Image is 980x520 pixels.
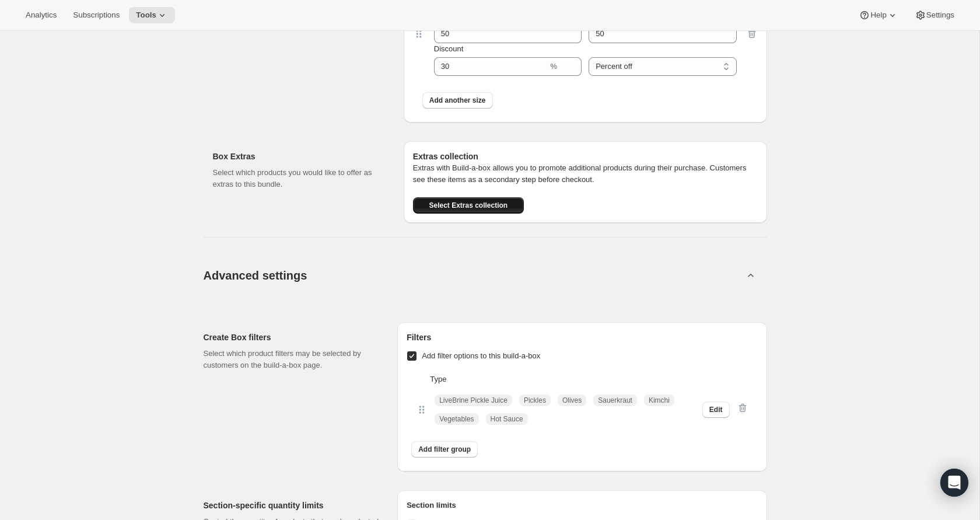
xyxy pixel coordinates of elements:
[422,351,540,360] span: Add filter options to this build-a-box
[562,396,582,405] span: Olives
[197,253,751,298] button: Advanced settings
[551,62,558,71] span: %
[422,92,493,109] button: Add another size
[589,25,736,43] input: Display label
[204,348,379,371] p: Select which product filters may be selected by customers on the build-a-box page.
[213,167,385,190] p: Select which products you would like to offer as extras to this bundle.
[702,402,730,418] button: Edit
[430,374,748,385] p: Type
[434,44,464,53] span: Discount
[649,396,670,405] span: Kimchi
[413,151,758,162] h6: Extras collection
[434,25,564,43] input: Box size
[524,396,546,405] span: Pickles
[73,11,120,20] span: Subscriptions
[439,414,474,424] span: Vegetables
[213,151,385,162] h2: Box Extras
[429,201,508,210] span: Select Extras collection
[926,11,954,20] span: Settings
[709,405,723,414] span: Edit
[439,396,508,405] span: LiveBrine Pickle Juice
[129,7,175,23] button: Tools
[870,11,886,20] span: Help
[136,11,156,20] span: Tools
[940,469,968,497] div: Open Intercom Messenger
[66,7,127,23] button: Subscriptions
[852,7,905,23] button: Help
[418,445,471,454] span: Add filter group
[204,331,379,343] h2: Create Box filters
[204,266,307,285] span: Advanced settings
[204,500,379,511] h2: Section-specific quantity limits
[19,7,64,23] button: Analytics
[413,197,524,214] button: Select Extras collection
[491,414,523,424] span: Hot Sauce
[407,500,757,511] h6: Section limits
[26,11,57,20] span: Analytics
[598,396,632,405] span: Sauerkraut
[413,162,758,186] p: Extras with Build-a-box allows you to promote additional products during their purchase. Customer...
[908,7,961,23] button: Settings
[429,96,486,105] span: Add another size
[407,331,757,343] h6: Filters
[411,441,478,458] button: Add filter group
